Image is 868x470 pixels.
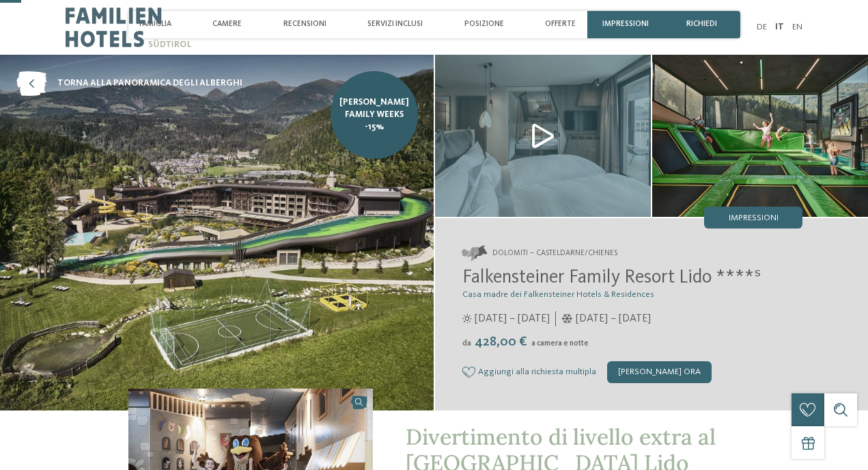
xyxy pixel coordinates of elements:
a: EN [792,23,802,31]
span: Dolomiti – Casteldarne/Chienes [492,248,617,259]
span: torna alla panoramica degli alberghi [57,77,242,90]
span: [DATE] – [DATE] [475,311,550,326]
span: 428,00 € [473,335,530,349]
span: [DATE] – [DATE] [576,311,651,326]
a: [PERSON_NAME] Family Weeks -15% [331,71,418,159]
span: Casa madre dei Falkensteiner Hotels & Residences [462,290,654,299]
span: da [462,339,471,348]
span: Impressioni [729,214,779,223]
img: Il family hotel a Chienes dal fascino particolare [435,55,651,217]
i: Orari d'apertura estate [462,314,472,324]
span: [PERSON_NAME] Family Weeks -15% [339,96,410,133]
a: DE [757,23,767,31]
a: torna alla panoramica degli alberghi [16,71,242,96]
img: Il family hotel a Chienes dal fascino particolare [652,55,868,217]
span: Falkensteiner Family Resort Lido ****ˢ [462,268,761,287]
a: IT [775,23,784,31]
i: Orari d'apertura inverno [561,314,573,324]
div: [PERSON_NAME] ora [607,361,712,383]
span: a camera e notte [531,339,589,348]
span: Aggiungi alla richiesta multipla [478,367,596,377]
